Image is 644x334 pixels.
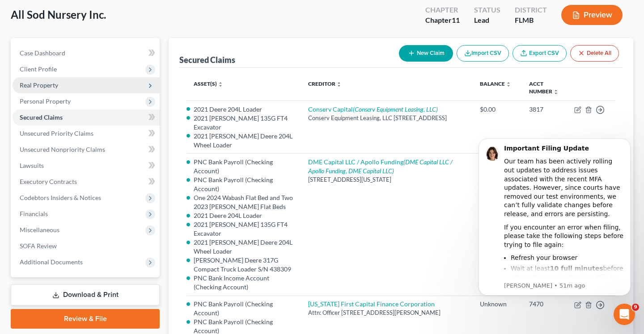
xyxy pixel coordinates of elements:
[194,300,294,317] li: PNC Bank Payroll (Checking Account)
[425,15,460,25] div: Chapter
[308,309,466,317] div: Attn: Officer [STREET_ADDRESS][PERSON_NAME]
[515,15,547,25] div: FLMB
[194,105,294,114] li: 2021 Deere 204L Loader
[570,45,619,62] button: Delete All
[452,16,460,24] span: 11
[194,158,294,175] li: PNC Bank Payroll (Checking Account)
[474,5,500,15] div: Status
[20,242,57,250] span: SOFA Review
[399,45,453,62] button: New Claim
[194,80,223,87] a: Asset(s) unfold_more
[20,49,65,57] span: Case Dashboard
[194,175,294,193] li: PNC Bank Payroll (Checking Account)
[20,146,105,153] span: Unsecured Nonpriority Claims
[506,82,511,87] i: unfold_more
[465,127,644,330] iframe: Intercom notifications message
[194,211,294,220] li: 2021 Deere 204L Loader
[480,105,515,114] div: $0.00
[336,82,342,87] i: unfold_more
[561,5,623,25] button: Preview
[11,309,160,329] a: Review & File
[308,300,435,308] a: [US_STATE] First Capital Finance Corporation
[474,15,500,25] div: Lead
[353,105,438,113] i: (Conserv Equipment Leasing, LLC)
[11,8,106,21] span: All Sod Nursery Inc.
[553,89,559,95] i: unfold_more
[13,238,160,254] a: SOFA Review
[308,158,453,175] a: DME Capital LLC / Apollo Funding(DME Capital LLC / Apollo Funding, DME Capital LLC)
[194,132,294,150] li: 2021 [PERSON_NAME] Deere 204L Wheel Loader
[179,54,235,65] div: Secured Claims
[457,45,509,62] button: Import CSV
[480,80,511,87] a: Balance unfold_more
[194,114,294,132] li: 2021 [PERSON_NAME] 135G FT4 Excavator
[20,194,101,201] span: Codebtors Insiders & Notices
[13,174,160,190] a: Executory Contracts
[20,81,58,89] span: Real Property
[20,65,57,73] span: Client Profile
[218,82,223,87] i: unfold_more
[20,210,48,217] span: Financials
[13,125,160,142] a: Unsecured Priority Claims
[308,105,438,113] a: Conserv Capital(Conserv Equipment Leasing, LLC)
[20,129,93,137] span: Unsecured Priority Claims
[20,258,83,266] span: Additional Documents
[194,256,294,274] li: [PERSON_NAME] Deere 317G Compact Truck Loader S/N 438309
[308,114,466,122] div: Conserv Equipment Leasing, LLC [STREET_ADDRESS]
[20,162,44,169] span: Lawsuits
[529,80,559,95] a: Acct Number unfold_more
[20,226,59,234] span: Miscellaneous
[614,304,635,325] iframe: Intercom live chat
[425,5,460,15] div: Chapter
[515,5,547,15] div: District
[308,175,466,184] div: [STREET_ADDRESS][US_STATE]
[308,80,342,87] a: Creditor unfold_more
[308,158,453,175] i: (DME Capital LLC / Apollo Funding, DME Capital LLC)
[13,109,160,125] a: Secured Claims
[194,220,294,238] li: 2021 [PERSON_NAME] 135G FT4 Excavator
[11,284,160,305] a: Download & Print
[194,193,294,211] li: One 2024 Wabash Flat Bed and Two 2023 [PERSON_NAME] Flat Beds
[13,45,160,61] a: Case Dashboard
[20,113,63,121] span: Secured Claims
[20,178,77,185] span: Executory Contracts
[13,142,160,158] a: Unsecured Nonpriority Claims
[20,97,71,105] span: Personal Property
[13,158,160,174] a: Lawsuits
[632,304,639,311] span: 9
[194,238,294,256] li: 2021 [PERSON_NAME] Deere 204L Wheel Loader
[513,45,567,62] a: Export CSV
[529,105,560,114] div: 3817
[194,274,294,292] li: PNC Bank Income Account (Checking Account)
